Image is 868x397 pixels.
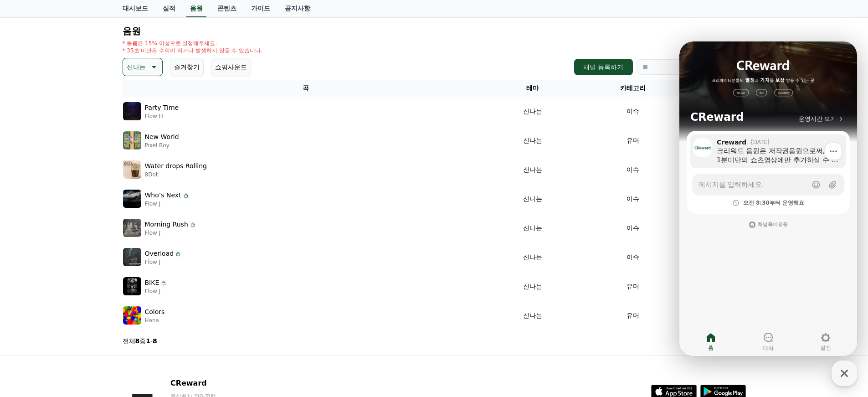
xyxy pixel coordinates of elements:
td: 신나는 [489,97,576,126]
td: 이슈 [576,184,690,213]
p: CReward [170,378,282,389]
img: music [123,219,141,237]
p: Water drops Rolling [145,161,207,171]
td: 신나는 [489,126,576,155]
p: New World [145,132,179,142]
p: Colors [145,307,165,317]
button: 신나는 [123,58,163,76]
td: 유머 [576,301,690,330]
p: Flow J [145,258,182,266]
p: Flow H [145,113,179,120]
td: 신나는 [489,213,576,242]
strong: 1 [146,337,150,345]
p: 신나는 [127,61,146,73]
p: Hana [145,317,165,324]
h4: 음원 [123,26,746,36]
th: 카테고리 [576,80,690,97]
td: 이슈 [576,242,690,272]
td: 신나는 [489,184,576,213]
strong: 8 [153,337,157,345]
p: Flow J [145,229,196,237]
td: 이슈 [576,97,690,126]
img: music [123,277,141,295]
td: 이슈 [576,155,690,184]
img: music [123,248,141,266]
p: Morning Rush [145,220,188,229]
td: 이슈 [576,213,690,242]
p: 8Dot [145,171,207,178]
p: Who’s Next [145,191,181,200]
button: 쇼핑사운드 [211,58,251,76]
td: 유머 [576,272,690,301]
p: BIKE [145,278,159,288]
button: 즐겨찾기 [170,58,204,76]
td: 신나는 [489,272,576,301]
td: 신나는 [489,155,576,184]
td: 유머 [576,126,690,155]
p: Pixel Boy [145,142,179,149]
iframe: Channel chat [679,41,857,356]
p: * 볼륨은 15% 이상으로 설정해주세요. [123,40,263,47]
button: 채널 등록하기 [574,59,632,75]
p: Party Time [145,103,179,113]
img: music [123,102,141,120]
td: 신나는 [489,242,576,272]
img: music [123,160,141,179]
img: music [123,131,141,150]
th: 테마 [489,80,576,97]
strong: 8 [135,337,140,345]
td: 신나는 [489,301,576,330]
p: * 35초 미만은 수익이 적거나 발생하지 않을 수 있습니다. [123,47,263,54]
p: 전체 중 - [123,336,157,345]
p: Flow J [145,200,190,207]
th: 곡 [123,80,489,97]
p: Flow J [145,288,168,295]
img: music [123,190,141,208]
p: Overload [145,249,174,258]
img: music [123,306,141,325]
